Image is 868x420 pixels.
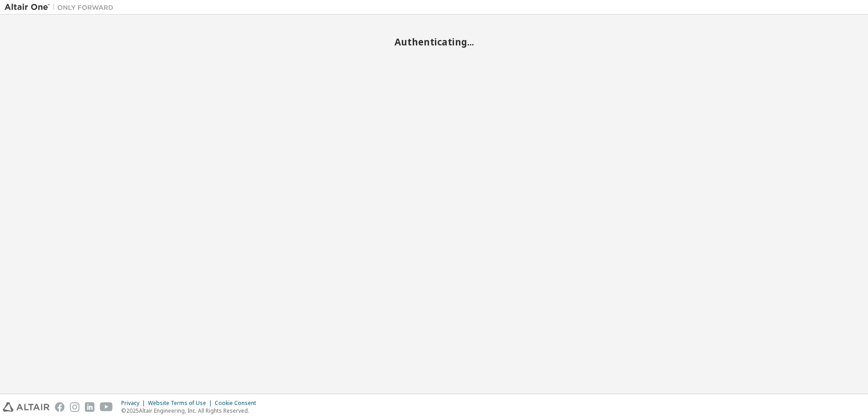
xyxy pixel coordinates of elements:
[5,3,118,12] img: Altair One
[148,400,215,407] div: Website Terms of Use
[5,36,863,48] h2: Authenticating...
[121,400,148,407] div: Privacy
[215,400,261,407] div: Cookie Consent
[55,402,64,412] img: facebook.svg
[70,402,79,412] img: instagram.svg
[100,402,113,412] img: youtube.svg
[121,407,261,415] p: © 2025 Altair Engineering, Inc. All Rights Reserved.
[85,402,94,412] img: linkedin.svg
[3,402,49,412] img: altair_logo.svg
